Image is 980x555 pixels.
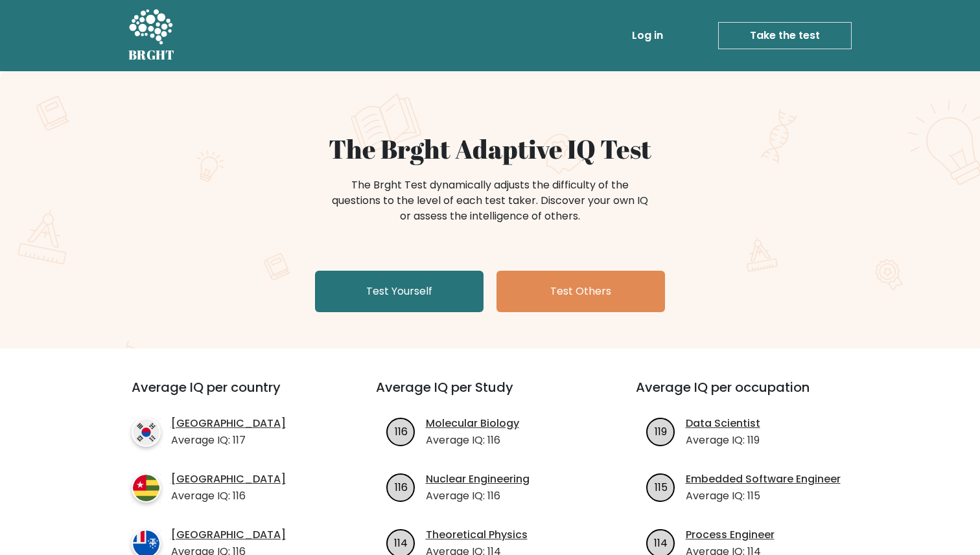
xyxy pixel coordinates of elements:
[654,479,667,494] text: 115
[174,133,806,164] h1: The Brght Adaptive IQ Test
[128,47,175,63] h5: BRGHT
[171,488,286,504] p: Average IQ: 116
[426,471,530,487] a: Nuclear Engineering
[718,22,852,49] a: Take the test
[627,23,668,49] a: Log in
[426,488,530,504] p: Average IQ: 116
[655,424,667,438] text: 119
[496,271,665,312] a: Test Others
[328,177,652,224] div: The Brght Test dynamically adjusts the difficulty of the questions to the level of each test take...
[171,416,286,431] a: [GEOGRAPHIC_DATA]
[686,471,841,487] a: Embedded Software Engineer
[376,379,605,411] h3: Average IQ per Study
[132,418,161,447] img: country
[394,424,407,438] text: 116
[426,527,528,543] a: Theoretical Physics
[426,416,519,431] a: Molecular Biology
[686,527,775,543] a: Process Engineer
[394,479,407,494] text: 116
[686,488,841,504] p: Average IQ: 115
[686,433,760,448] p: Average IQ: 119
[171,527,286,543] a: [GEOGRAPHIC_DATA]
[132,473,161,503] img: country
[132,379,329,411] h3: Average IQ per country
[171,433,286,448] p: Average IQ: 117
[128,5,175,66] a: BRGHT
[315,271,484,312] a: Test Yourself
[394,535,408,550] text: 114
[686,416,760,431] a: Data Scientist
[636,379,865,411] h3: Average IQ per occupation
[426,433,519,448] p: Average IQ: 116
[171,471,286,487] a: [GEOGRAPHIC_DATA]
[654,535,668,550] text: 114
